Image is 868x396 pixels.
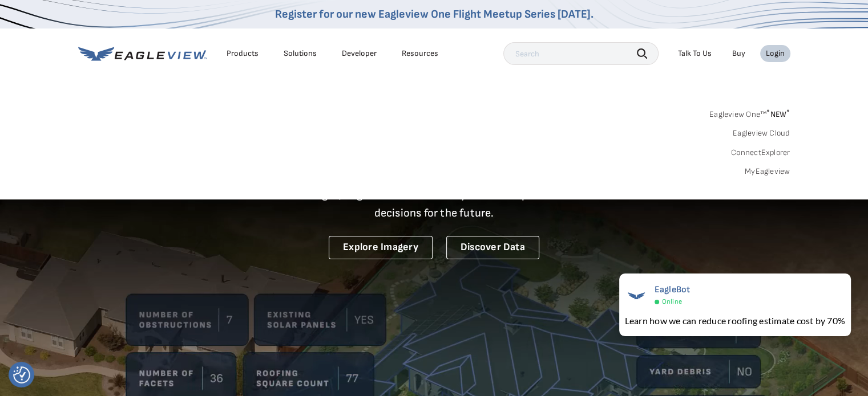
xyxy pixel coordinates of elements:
div: Products [227,48,259,59]
a: Buy [732,48,745,59]
div: Login [766,48,785,59]
div: Talk To Us [678,48,712,59]
a: Eagleview Cloud [733,128,790,138]
span: Online [662,297,682,306]
a: Developer [342,48,377,59]
a: Explore Imagery [329,236,433,259]
a: Eagleview One™*NEW* [709,106,790,119]
input: Search [503,42,659,65]
button: Consent Preferences [13,366,30,383]
img: Revisit consent button [13,366,30,383]
div: Resources [402,48,438,59]
a: Discover Data [446,236,539,259]
span: EagleBot [655,284,691,295]
a: Register for our new Eagleview One Flight Meetup Series [DATE]. [275,7,594,21]
img: EagleBot [625,284,648,307]
a: ConnectExplorer [731,148,790,158]
a: MyEagleview [745,166,790,177]
span: NEW [766,109,790,119]
div: Learn how we can reduce roofing estimate cost by 70% [625,314,845,328]
div: Solutions [284,48,317,59]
